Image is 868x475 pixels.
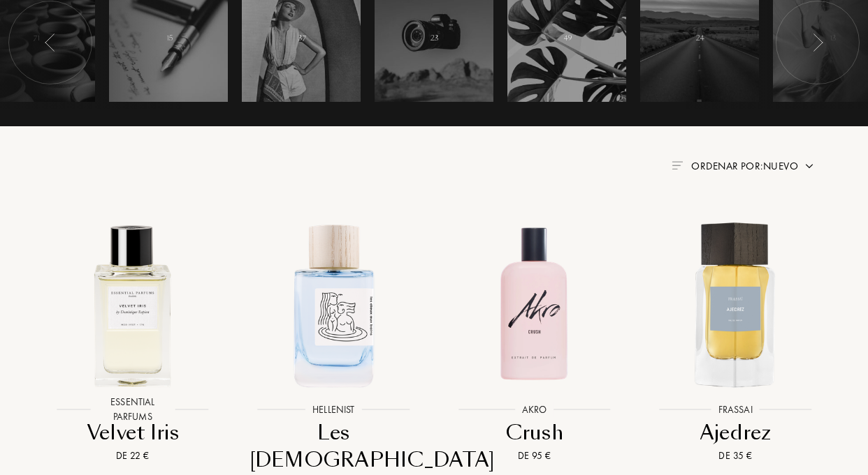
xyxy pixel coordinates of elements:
[645,214,826,395] img: Ajedrez Frassai
[45,33,56,52] img: arr_left.svg
[431,33,439,43] span: 23
[450,448,619,463] div: De 95 €
[804,160,815,172] img: arrow.png
[651,448,820,463] div: De 35 €
[564,33,572,43] span: 49
[243,214,424,395] img: Les Dieux aux Bains Hellenist
[812,33,823,52] img: arr_left.svg
[48,448,217,463] div: De 22 €
[672,161,683,169] img: filter_by.png
[42,214,223,395] img: Velvet Iris Essential Parfums
[450,419,619,446] div: Crush
[691,159,798,173] span: Ordenar por: Nuevo
[298,33,306,43] span: 37
[651,419,820,446] div: Ajedrez
[48,419,217,446] div: Velvet Iris
[444,214,625,395] img: Crush Akro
